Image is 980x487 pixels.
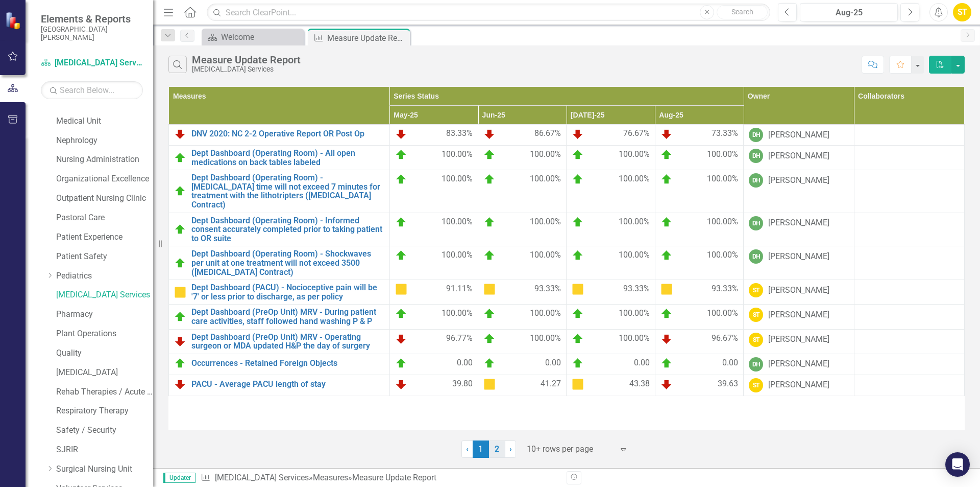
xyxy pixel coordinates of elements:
[174,257,186,269] img: On Target
[56,444,153,456] a: SJRIR
[619,249,650,262] span: 100.00%
[749,128,763,142] div: DH
[169,280,390,305] td: Double-Click to Edit Right Click for Context Menu
[395,378,407,390] img: Below Plan
[395,333,407,345] img: Below Plan
[56,463,153,475] a: Surgical Nursing Unit
[483,249,496,262] img: On Target
[56,367,153,379] a: [MEDICAL_DATA]
[174,286,186,298] img: Caution
[313,473,348,482] a: Measures
[749,378,763,392] div: ST
[483,216,496,228] img: On Target
[541,378,561,390] span: 41.27
[749,216,763,230] div: DH
[660,128,673,140] img: Below Plan
[712,283,738,295] span: 93.33%
[215,473,309,482] a: [MEDICAL_DATA] Services
[509,444,512,454] span: ›
[731,8,753,16] span: Search
[530,249,561,262] span: 100.00%
[572,149,584,161] img: On Target
[169,246,390,280] td: Double-Click to Edit Right Click for Context Menu
[466,444,469,454] span: ‹
[191,359,384,368] a: Occurrences - Retained Foreign Objects
[395,216,407,228] img: On Target
[395,357,407,369] img: On Target
[191,173,384,209] a: Dept Dashboard (Operating Room) - [MEDICAL_DATA] time will not exceed 7 minutes for treatment wit...
[56,173,153,185] a: Organizational Excellence
[483,333,496,345] img: On Target
[56,425,153,436] a: Safety / Security
[5,11,23,30] img: ClearPoint Strategy
[718,378,738,390] span: 39.63
[389,354,478,375] td: Double-Click to Edit
[572,357,584,369] img: On Target
[56,289,153,301] a: [MEDICAL_DATA] Services
[56,154,153,166] a: Nursing Administration
[619,216,650,228] span: 100.00%
[483,308,496,320] img: On Target
[452,378,473,390] span: 39.80
[707,216,738,228] span: 100.00%
[768,309,829,321] div: [PERSON_NAME]
[191,333,384,351] a: Dept Dashboard (PreOp Unit) MRV - Operating surgeon or MDA updated H&P the day of surgery
[163,473,195,483] span: Updater
[768,129,829,141] div: [PERSON_NAME]
[174,378,186,390] img: Below Plan
[192,65,301,73] div: [MEDICAL_DATA] Services
[803,7,894,19] div: Aug-25
[56,115,153,127] a: Medical Unit
[572,308,584,320] img: On Target
[389,375,478,396] td: Double-Click to Edit
[749,308,763,322] div: ST
[534,283,561,295] span: 93.33%
[660,308,673,320] img: On Target
[446,128,473,140] span: 83.33%
[478,354,567,375] td: Double-Click to Edit
[169,305,390,329] td: Double-Click to Edit Right Click for Context Menu
[768,334,829,345] div: [PERSON_NAME]
[572,249,584,262] img: On Target
[483,128,496,140] img: Below Plan
[207,4,770,21] input: Search ClearPoint...
[660,357,673,369] img: On Target
[56,347,153,359] a: Quality
[623,283,650,295] span: 93.33%
[473,440,489,458] span: 1
[768,251,829,263] div: [PERSON_NAME]
[395,128,407,140] img: Below Plan
[395,283,407,295] img: Caution
[572,128,584,140] img: Below Plan
[395,308,407,320] img: On Target
[768,285,829,296] div: [PERSON_NAME]
[619,308,650,320] span: 100.00%
[191,149,384,167] a: Dept Dashboard (Operating Room) - All open medications on back tables labeled
[953,3,971,21] div: ST
[174,185,186,197] img: On Target
[572,173,584,185] img: On Target
[56,135,153,147] a: Nephrology
[634,357,650,369] span: 0.00
[660,249,673,262] img: On Target
[572,378,584,390] img: Caution
[191,249,384,276] a: Dept Dashboard (Operating Room) - Shockwaves per unit at one treatment will not exceed 3500 ([MED...
[768,217,829,229] div: [PERSON_NAME]
[567,354,655,375] td: Double-Click to Edit
[572,216,584,228] img: On Target
[660,216,673,228] img: On Target
[442,216,473,228] span: 100.00%
[483,149,496,161] img: On Target
[169,146,390,170] td: Double-Click to Edit Right Click for Context Menu
[483,173,496,185] img: On Target
[483,357,496,369] img: On Target
[707,249,738,262] span: 100.00%
[483,283,496,295] img: Caution
[945,452,970,477] div: Open Intercom Messenger
[545,357,561,369] span: 0.00
[722,357,738,369] span: 0.00
[169,354,390,375] td: Double-Click to Edit Right Click for Context Menu
[619,173,650,185] span: 100.00%
[56,386,153,398] a: Rehab Therapies / Acute Wound Care
[749,173,763,188] div: DH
